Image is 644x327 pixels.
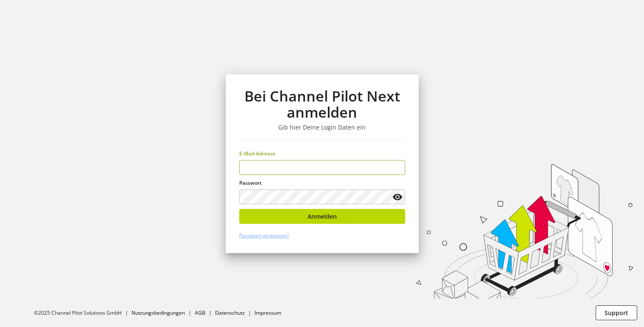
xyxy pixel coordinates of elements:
[215,309,245,316] a: Datenschutz
[239,150,275,157] span: E-Mail-Adresse
[239,88,405,121] h1: Bei Channel Pilot Next anmelden
[239,209,405,224] button: Anmelden
[239,179,262,186] span: Passwort
[255,309,281,316] a: Impressum
[605,308,628,317] span: Support
[596,305,637,320] button: Support
[132,309,185,316] a: Nutzungsbedingungen
[34,309,132,317] li: ©2025 Channel Pilot Solutions GmbH
[308,212,337,221] span: Anmelden
[239,232,289,239] a: Passwort vergessen?
[239,124,405,131] h3: Gib hier Deine Login Daten ein
[195,309,205,316] a: AGB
